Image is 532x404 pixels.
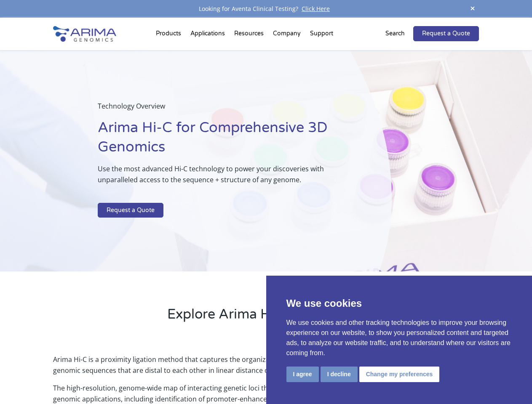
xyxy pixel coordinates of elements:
h1: Arima Hi-C for Comprehensive 3D Genomics [98,118,349,163]
button: I decline [321,367,358,382]
a: Request a Quote [98,203,163,218]
p: Arima Hi-C is a proximity ligation method that captures the organizational structure of chromatin... [53,354,479,383]
img: Arima-Genomics-logo [53,26,116,42]
a: Request a Quote [413,26,479,41]
a: Click Here [298,5,333,13]
div: Looking for Aventa Clinical Testing? [53,3,479,14]
button: I agree [286,367,319,382]
p: We use cookies [286,296,512,311]
p: Use the most advanced Hi-C technology to power your discoveries with unparalleled access to the s... [98,163,349,192]
h2: Explore Arima Hi-C Technology [53,305,479,330]
p: We use cookies and other tracking technologies to improve your browsing experience on our website... [286,318,512,358]
button: Change my preferences [359,367,440,382]
p: Technology Overview [98,101,349,118]
p: Search [385,28,405,39]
